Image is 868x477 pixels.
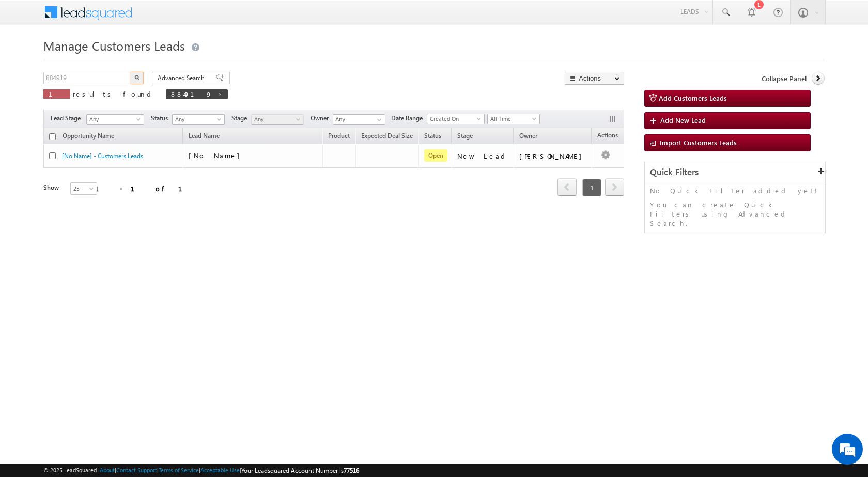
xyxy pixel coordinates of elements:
a: Opportunity Name [57,130,119,144]
div: Show [43,183,62,192]
span: 77516 [344,467,359,474]
a: next [605,179,624,196]
p: No Quick Filter added yet! [650,186,820,195]
span: Open [424,149,447,162]
span: Add Customers Leads [659,94,727,102]
a: Any [86,114,144,125]
div: 1 - 1 of 1 [95,182,195,194]
span: Owner [311,114,333,123]
span: Date Range [391,114,427,123]
a: [No Name] - Customers Leads [62,152,143,160]
span: Stage [457,132,473,140]
span: 1 [49,89,65,98]
span: Collapse Panel [762,74,807,83]
span: Any [252,115,301,124]
a: Terms of Service [159,467,199,473]
span: Owner [519,132,537,140]
span: Expected Deal Size [361,132,413,140]
span: Add New Lead [660,116,706,125]
span: © 2025 LeadSquared | | | | | [43,466,359,475]
input: Type to Search [333,114,385,125]
p: You can create Quick Filters using Advanced Search. [650,200,820,228]
a: All Time [487,114,540,124]
div: [PERSON_NAME] [519,151,587,161]
a: Any [172,114,225,125]
span: Stage [231,114,251,123]
span: Product [328,132,350,140]
a: Expected Deal Size [356,130,418,144]
span: Manage Customers Leads [43,37,185,54]
span: Any [173,115,222,124]
span: 25 [71,184,98,193]
a: prev [557,179,577,196]
span: Opportunity Name [63,132,114,140]
button: Actions [565,72,624,85]
span: Status [151,114,172,123]
span: results found [73,89,155,98]
span: Actions [592,130,623,143]
a: Status [419,130,446,144]
span: Lead Name [183,130,225,144]
div: Quick Filters [645,162,825,182]
span: [No Name] [189,151,245,160]
span: Any [87,115,141,124]
span: 884919 [171,89,212,98]
a: Acceptable Use [200,467,240,473]
a: Show All Items [371,115,384,125]
span: next [605,178,624,196]
span: 1 [582,179,601,196]
input: Check all records [49,133,56,140]
img: Search [134,75,139,80]
a: About [100,467,115,473]
a: Stage [452,130,478,144]
span: Your Leadsquared Account Number is [241,467,359,474]
a: 25 [70,182,97,195]
span: Import Customers Leads [660,138,737,147]
span: Lead Stage [51,114,85,123]
span: Advanced Search [158,73,208,83]
a: Any [251,114,304,125]
span: Created On [427,114,481,124]
a: Contact Support [116,467,157,473]
a: Created On [427,114,485,124]
span: All Time [488,114,537,124]
span: prev [557,178,577,196]
div: New Lead [457,151,509,161]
